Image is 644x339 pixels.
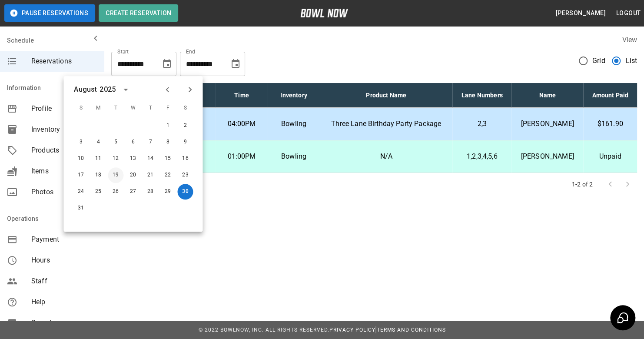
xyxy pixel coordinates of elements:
[452,83,511,108] th: Lane Numbers
[125,151,141,166] button: Aug 13, 2025
[222,151,261,162] p: 01:00PM
[320,83,452,108] th: Product Name
[590,119,630,129] p: $161.90
[590,151,630,162] p: Unpaid
[177,118,193,133] button: Aug 2, 2025
[73,151,89,166] button: Aug 10, 2025
[622,36,637,44] label: View
[74,84,97,95] div: August
[177,100,193,117] span: S
[4,4,95,22] button: Pause Reservations
[31,187,97,197] span: Photos
[118,82,133,97] button: calendar view is open, switch to year view
[459,151,505,162] p: 1,2,3,4,5,6
[108,151,123,166] button: Aug 12, 2025
[377,327,446,333] a: Terms and Conditions
[108,100,123,117] span: T
[158,55,176,73] button: Choose date, selected date is Aug 30, 2025
[177,151,193,166] button: Aug 16, 2025
[160,151,176,166] button: Aug 15, 2025
[90,151,106,166] button: Aug 11, 2025
[177,167,193,183] button: Aug 23, 2025
[100,84,116,95] div: 2025
[518,119,576,129] p: [PERSON_NAME]
[552,5,609,21] button: [PERSON_NAME]
[160,82,175,97] button: Previous month
[198,327,329,333] span: © 2022 BowlNow, Inc. All Rights Reserved.
[329,327,375,333] a: Privacy Policy
[177,134,193,150] button: Aug 9, 2025
[583,83,637,108] th: Amount Paid
[572,180,593,189] p: 1-2 of 2
[31,56,97,66] span: Reservations
[300,9,348,17] img: logo
[73,184,89,199] button: Aug 24, 2025
[31,145,97,156] span: Products
[143,184,158,199] button: Aug 28, 2025
[73,167,89,183] button: Aug 17, 2025
[160,100,176,117] span: F
[108,184,123,199] button: Aug 26, 2025
[327,151,445,162] p: N/A
[459,119,505,129] p: 2,3
[160,118,176,133] button: Aug 1, 2025
[227,55,244,73] button: Choose date, selected date is Sep 30, 2025
[222,119,261,129] p: 04:00PM
[518,151,576,162] p: [PERSON_NAME]
[90,134,106,150] button: Aug 4, 2025
[108,167,123,183] button: Aug 19, 2025
[31,124,97,135] span: Inventory
[275,119,313,129] p: Bowling
[73,134,89,150] button: Aug 3, 2025
[327,119,445,129] p: Three Lane Birthday Party Package
[31,318,97,328] span: Reports
[31,276,97,286] span: Staff
[125,167,141,183] button: Aug 20, 2025
[73,100,89,117] span: S
[160,134,176,150] button: Aug 8, 2025
[31,166,97,176] span: Items
[592,56,605,66] span: Grid
[90,184,106,199] button: Aug 25, 2025
[216,83,268,108] th: Time
[143,100,158,117] span: T
[125,134,141,150] button: Aug 6, 2025
[73,200,89,216] button: Aug 31, 2025
[511,83,583,108] th: Name
[90,167,106,183] button: Aug 18, 2025
[625,56,637,66] span: List
[160,167,176,183] button: Aug 22, 2025
[99,4,178,22] button: Create Reservation
[31,234,97,245] span: Payment
[31,297,97,307] span: Help
[125,184,141,199] button: Aug 27, 2025
[177,184,193,199] button: Aug 30, 2025
[31,103,97,114] span: Profile
[275,151,313,162] p: Bowling
[143,167,158,183] button: Aug 21, 2025
[268,83,320,108] th: Inventory
[143,151,158,166] button: Aug 14, 2025
[108,134,123,150] button: Aug 5, 2025
[613,5,644,21] button: Logout
[160,184,176,199] button: Aug 29, 2025
[31,255,97,266] span: Hours
[90,100,106,117] span: M
[125,100,141,117] span: W
[143,134,158,150] button: Aug 7, 2025
[183,82,197,97] button: Next month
